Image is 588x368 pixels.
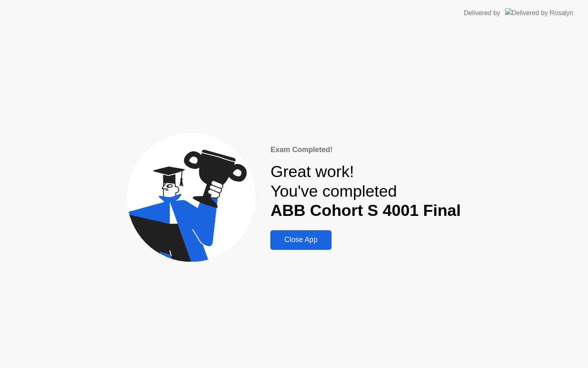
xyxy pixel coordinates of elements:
button: Close App [270,230,331,250]
div: Delivered by [464,8,500,18]
div: Close App [273,236,329,244]
div: Great work! You've completed [270,162,461,220]
div: Exam Completed! [270,144,461,155]
b: ABB Cohort S 4001 Final [270,201,461,219]
img: Delivered by Rosalyn [505,8,573,18]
